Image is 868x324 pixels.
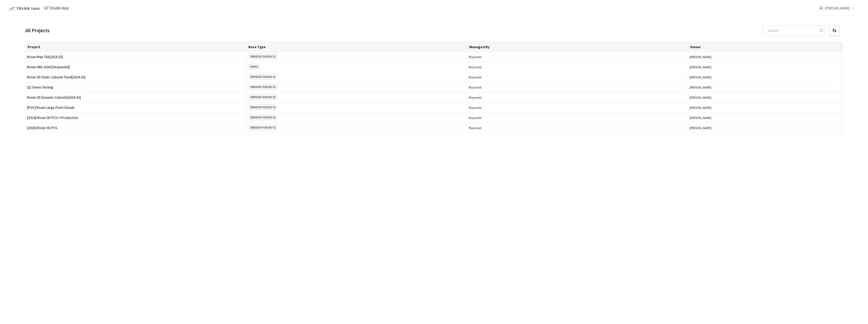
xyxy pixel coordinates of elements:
span: [POC] Rivian Large Point Clouds [27,106,245,110]
span: user [819,6,823,10]
span: Playment [469,126,686,130]
th: Project [26,42,246,52]
span: Playment [469,85,686,89]
span: Rivian 3D Static Cuboids fixed[2024-25] [27,75,245,79]
span: Playment [469,96,686,99]
span: SENSOR FUSION V2 [248,125,278,130]
span: VIDEO [248,64,261,69]
span: Rivian HBA 2024 [Sequential] [27,65,245,69]
span: GT Studio App [44,5,69,10]
span: Playment [469,116,686,120]
div: All Projects [25,26,50,34]
input: Search [765,26,819,35]
span: down [852,7,854,9]
span: Playment [469,106,686,110]
span: Playment [469,55,686,59]
span: Playment [469,75,686,79]
span: SENSOR FUSION V2 [248,95,278,100]
span: Playment [469,65,686,69]
span: SENSOR FUSION V2 [248,105,278,110]
th: Managed By [467,42,688,52]
img: Telus [6,5,41,13]
span: Rivian 3D Dynamic Cuboids[2024-25] [27,96,245,99]
span: Rivian Map Tile[2024-25] [27,55,245,59]
span: [2024] Rivian 3D PCS<>Production [27,116,245,120]
th: Base Type [246,42,467,52]
span: QC Demo Testing [27,85,245,89]
span: SENSOR FUSION V2 [248,74,278,79]
span: SENSOR FUSION V2 [248,115,278,120]
span: [2025] Rivian 3D PCS [27,126,245,130]
span: SENSOR FUSION V2 [248,84,278,89]
span: SENSOR FUSION V2 [248,54,278,59]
